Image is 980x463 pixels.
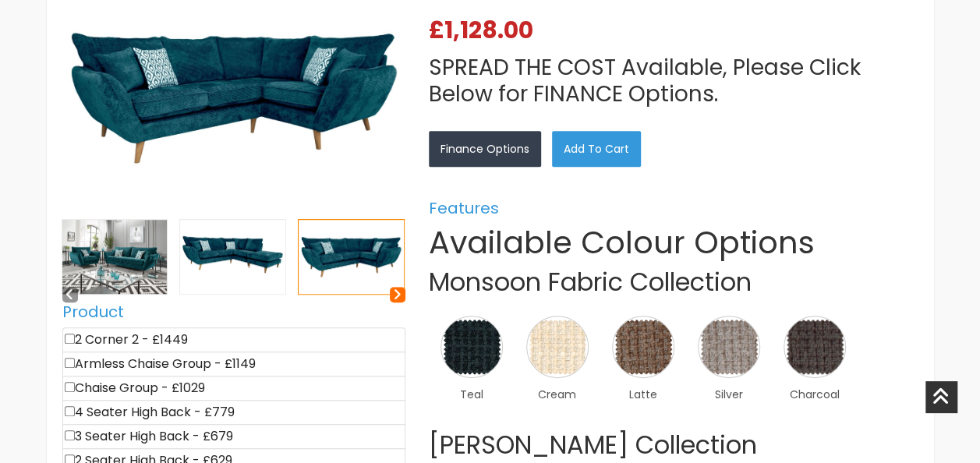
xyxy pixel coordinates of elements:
[429,224,918,261] h1: Available Colour Options
[612,316,674,378] img: Monsoon Latte
[784,386,846,403] span: Charcoal
[62,302,405,321] h5: Product
[429,199,918,217] h5: Features
[429,267,918,297] h2: Monsoon Fabric Collection
[429,19,540,42] span: £1,128.00
[526,386,589,403] span: Cream
[62,352,405,376] li: Armless Chaise Group - £1149
[440,386,503,403] span: Teal
[429,131,541,167] a: Finance Options
[62,327,405,352] li: 2 Corner 2 - £1449
[784,316,846,378] img: Monsoon Charcoal
[62,376,405,401] li: Chaise Group - £1029
[698,386,760,403] span: Silver
[552,131,641,167] a: Add to Cart
[612,386,674,403] span: Latte
[429,55,918,107] h3: SPREAD THE COST Available, Please Click Below for FINANCE Options.
[440,316,503,378] img: Monsoon Teal
[62,424,405,449] li: 3 Seater High Back - £679
[62,400,405,425] li: 4 Seater High Back - £779
[526,316,589,378] img: Monsoon Cream
[429,430,918,460] h2: [PERSON_NAME] Collection
[698,316,760,378] img: Monsoon Silver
